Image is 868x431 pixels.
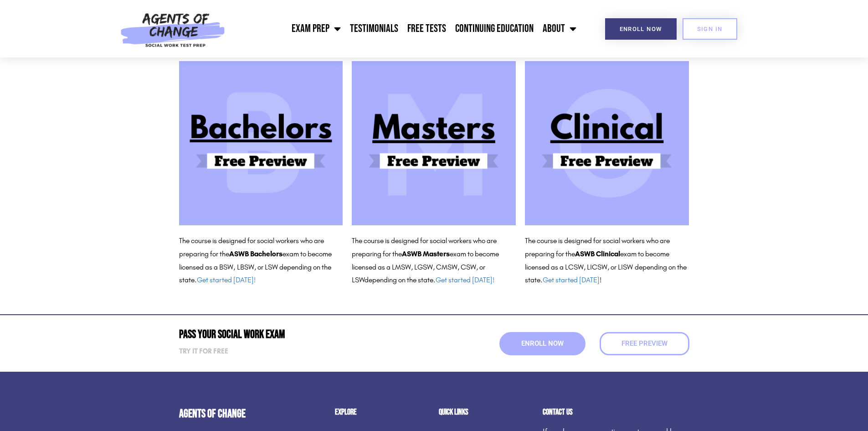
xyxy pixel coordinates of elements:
strong: Try it for free [179,347,228,355]
p: The course is designed for social workers who are preparing for the exam to become licensed as a ... [525,234,689,287]
span: Enroll Now [521,340,564,347]
b: ASWB Clinical [575,249,620,258]
span: . ! [540,275,601,284]
h2: Explore [335,408,430,416]
a: Get started [DATE] [543,275,600,284]
a: Free Tests [403,17,451,40]
a: Exam Prep [287,17,345,40]
a: Testimonials [345,17,403,40]
h2: Pass Your Social Work Exam [179,329,430,340]
p: The course is designed for social workers who are preparing for the exam to become licensed as a ... [179,234,343,287]
a: Get started [DATE]! [436,275,494,284]
span: SIGN IN [697,26,723,32]
h2: Quick Links [439,408,534,416]
span: depending on the state. [365,275,494,284]
h4: Agents of Change [179,408,289,420]
span: Enroll Now [620,26,662,32]
nav: Menu [230,17,581,40]
a: Continuing Education [451,17,538,40]
a: Enroll Now [499,332,586,355]
h2: Contact us [543,408,689,416]
span: Free Preview [621,340,668,347]
a: Get started [DATE]! [197,275,256,284]
a: SIGN IN [683,18,737,40]
a: About [538,17,581,40]
a: Enroll Now [605,18,677,40]
p: The course is designed for social workers who are preparing for the exam to become licensed as a ... [352,234,516,287]
b: ASWB Masters [402,249,450,258]
a: Free Preview [600,332,689,355]
b: ASWB Bachelors [229,249,282,258]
